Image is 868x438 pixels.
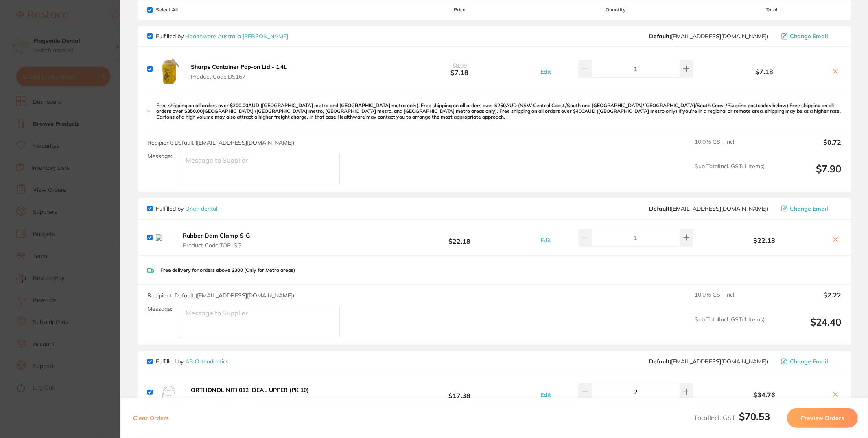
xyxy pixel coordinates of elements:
[156,358,229,365] p: Fulfilled by
[390,230,529,245] b: $22.18
[191,73,287,80] span: Product Code: DS167
[191,63,287,70] b: Sharps Container Pop-on Lid - 1.4L
[147,153,172,160] label: Message:
[185,33,288,40] a: Healthware Australia [PERSON_NAME]
[649,205,768,212] span: sales@orien.com.au
[147,306,172,313] label: Message:
[790,358,828,365] span: Change Email
[702,237,826,244] b: $22.18
[390,62,529,77] b: $7.18
[695,163,765,185] span: Sub Total Incl. GST ( 1 Items)
[147,7,229,13] span: Select All
[188,63,289,80] button: Sharps Container Pop-on Lid - 1.4L Product Code:DS167
[183,232,250,239] b: Rubber Dam Clamp S-G
[538,391,553,398] button: Edit
[695,291,765,309] span: 10.0 % GST Incl.
[771,139,841,156] output: $0.72
[156,54,182,84] img: dXlvOHRteg
[538,237,553,244] button: Edit
[156,33,288,40] p: Fulfilled by
[739,410,770,423] b: $70.53
[702,391,826,398] b: $34.76
[191,396,309,403] span: Product Code: JA07400
[790,33,828,40] span: Change Email
[779,33,841,40] button: Change Email
[131,408,171,428] button: Clear Orders
[180,232,260,249] button: Rubber Dam Clamp S-G Product Code:TOR-SG
[771,316,841,339] output: $24.40
[702,68,826,75] b: $7.18
[529,7,702,13] span: Quantity
[790,205,828,212] span: Change Email
[649,33,669,40] b: Default
[390,7,529,13] span: Price
[147,139,294,146] span: Recipient: Default ( [EMAIL_ADDRESS][DOMAIN_NAME] )
[160,267,295,273] p: Free delivery for orders above $300 (Only for Metro areas)
[649,358,669,365] b: Default
[649,358,768,365] span: sales@ortho.com.au
[156,103,841,120] p: Free shipping on all orders over $200.00AUD ([GEOGRAPHIC_DATA] metro and [GEOGRAPHIC_DATA] metro ...
[649,33,768,40] span: info@healthwareaustralia.com.au
[185,205,217,212] a: Orien dental
[787,408,858,428] button: Preview Orders
[694,414,770,422] span: Total Incl. GST
[156,234,174,241] img: aDBkd29kZw
[183,242,258,249] span: Product Code: TOR-SG
[185,358,229,365] a: AB Orthodontics
[779,358,841,365] button: Change Email
[390,385,529,400] b: $17.38
[156,379,182,405] img: NXBzajdnaQ
[191,386,309,394] b: ORTHONOL NITI 012 IDEAL UPPER (PK 10)
[649,205,669,212] b: Default
[771,163,841,185] output: $7.90
[188,386,311,403] button: ORTHONOL NITI 012 IDEAL UPPER (PK 10) Product Code:JA07400
[695,139,765,156] span: 10.0 % GST Incl.
[538,68,553,75] button: Edit
[779,205,841,212] button: Change Email
[147,292,294,299] span: Recipient: Default ( [EMAIL_ADDRESS][DOMAIN_NAME] )
[771,291,841,309] output: $2.22
[702,7,841,13] span: Total
[156,205,217,212] p: Fulfilled by
[453,62,467,69] span: $8.09
[695,316,765,339] span: Sub Total Incl. GST ( 1 Items)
